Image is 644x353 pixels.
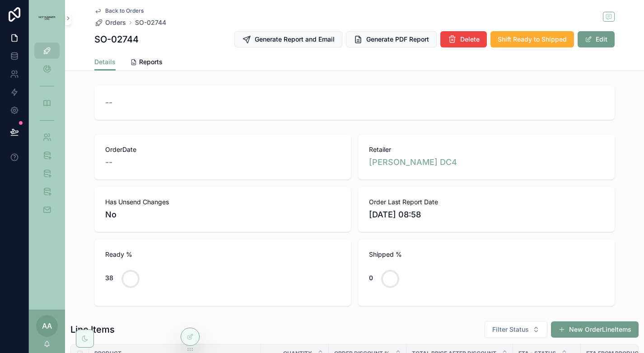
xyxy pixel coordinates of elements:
[369,198,604,207] span: Order Last Report Date
[105,96,112,109] span: --
[369,156,457,169] a: [PERSON_NAME] DC4
[460,35,480,44] span: Delete
[29,36,65,230] div: scrollable content
[369,250,604,259] span: Shipped %
[440,31,487,47] button: Delete
[366,35,429,44] span: Generate PDF Report
[34,16,60,20] img: App logo
[578,31,615,47] button: Edit
[492,325,529,334] span: Filter Status
[551,321,639,338] button: New OrderLineItems
[346,31,437,47] button: Generate PDF Report
[135,18,166,27] a: SO-02744
[105,269,113,287] div: 38
[94,57,116,66] span: Details
[105,7,144,14] span: Back to Orders
[105,18,126,27] span: Orders
[70,323,115,336] h1: Line Items
[139,57,163,66] span: Reports
[105,250,340,259] span: Ready %
[130,54,163,72] a: Reports
[490,31,574,47] button: Shift Ready to Shipped
[369,269,373,287] div: 0
[105,156,112,169] span: --
[94,54,116,71] a: Details
[255,35,335,44] span: Generate Report and Email
[105,145,340,154] span: OrderDate
[234,31,342,47] button: Generate Report and Email
[369,208,604,221] span: [DATE] 08:58
[498,35,567,44] span: Shift Ready to Shipped
[94,33,139,46] h1: SO-02744
[94,7,144,14] a: Back to Orders
[485,321,547,338] button: Select Button
[42,320,52,331] span: AA
[105,208,340,221] span: No
[105,198,340,207] span: Has Unsend Changes
[94,18,126,27] a: Orders
[369,145,604,154] span: Retailer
